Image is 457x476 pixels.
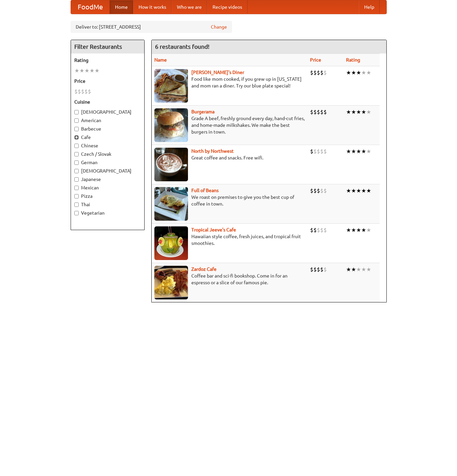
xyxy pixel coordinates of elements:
[154,233,305,247] p: Hawaiian style coffee, fresh juices, and tropical fruit smoothies.
[154,76,305,89] p: Food like mom cooked, if you grew up in [US_STATE] and mom ran a diner. Try our blue plate special!
[207,0,247,14] a: Recipe videos
[71,21,232,33] div: Deliver to: [STREET_ADDRESS]
[88,88,91,95] li: $
[356,266,361,273] li: ★
[361,108,366,116] li: ★
[74,194,79,198] input: Pizza
[366,226,371,234] li: ★
[74,88,78,95] li: $
[366,69,371,76] li: ★
[133,0,172,14] a: How it works
[94,67,100,74] li: ★
[74,160,79,165] input: German
[313,69,317,76] li: $
[191,109,215,114] a: Burgerama
[74,152,79,156] input: Czech / Slovak
[310,148,313,155] li: $
[79,67,84,74] li: ★
[74,186,79,190] input: Mexican
[351,226,356,234] li: ★
[74,168,141,174] label: [DEMOGRAPHIC_DATA]
[351,148,356,155] li: ★
[74,193,141,199] label: Pizza
[323,148,327,155] li: $
[74,142,141,149] label: Chinese
[361,148,366,155] li: ★
[346,108,351,116] li: ★
[310,108,313,116] li: $
[317,69,320,76] li: $
[71,40,144,53] h4: Filter Restaurants
[320,108,323,116] li: $
[74,78,141,84] h5: Price
[74,184,141,191] label: Mexican
[320,187,323,194] li: $
[191,266,217,272] a: Zardoz Cafe
[310,266,313,273] li: $
[154,57,167,63] a: Name
[191,70,244,75] a: [PERSON_NAME]'s Diner
[361,69,366,76] li: ★
[310,57,321,63] a: Price
[366,266,371,273] li: ★
[154,187,188,221] img: beans.jpg
[317,187,320,194] li: $
[154,69,188,103] img: sallys.jpg
[154,115,305,135] p: Grade A beef, freshly ground every day, hand-cut fries, and home-made milkshakes. We make the bes...
[81,88,84,95] li: $
[313,226,317,234] li: $
[351,187,356,194] li: ★
[366,187,371,194] li: ★
[74,67,79,74] li: ★
[356,148,361,155] li: ★
[313,187,317,194] li: $
[310,226,313,234] li: $
[310,69,313,76] li: $
[313,266,317,273] li: $
[359,0,380,14] a: Help
[361,187,366,194] li: ★
[351,69,356,76] li: ★
[361,266,366,273] li: ★
[74,176,141,183] label: Japanese
[323,226,327,234] li: $
[154,148,188,181] img: north.jpg
[317,148,320,155] li: $
[154,266,188,299] img: zardoz.jpg
[323,108,327,116] li: $
[361,226,366,234] li: ★
[346,187,351,194] li: ★
[84,88,88,95] li: $
[346,266,351,273] li: ★
[323,266,327,273] li: $
[366,108,371,116] li: ★
[89,67,94,74] li: ★
[74,211,79,215] input: Vegetarian
[74,110,79,114] input: [DEMOGRAPHIC_DATA]
[74,151,141,157] label: Czech / Slovak
[323,187,327,194] li: $
[320,226,323,234] li: $
[356,226,361,234] li: ★
[356,187,361,194] li: ★
[320,148,323,155] li: $
[74,203,79,207] input: Thai
[310,187,313,194] li: $
[74,134,141,141] label: Cafe
[154,194,305,207] p: We roast on premises to give you the best cup of coffee in town.
[74,99,141,105] h5: Cuisine
[317,226,320,234] li: $
[84,67,89,74] li: ★
[74,57,141,64] h5: Rating
[154,154,305,161] p: Great coffee and snacks. Free wifi.
[74,125,141,132] label: Barbecue
[191,148,234,154] a: North by Northwest
[320,69,323,76] li: $
[323,69,327,76] li: $
[191,227,236,232] b: Tropical Jeeve's Cafe
[74,144,79,148] input: Chinese
[154,226,188,260] img: jeeves.jpg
